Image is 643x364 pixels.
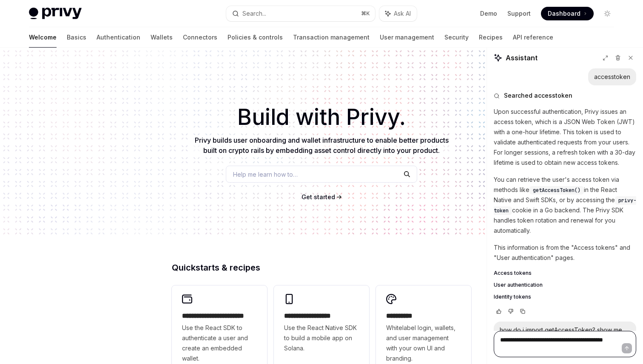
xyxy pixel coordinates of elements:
a: Connectors [183,27,217,48]
img: light logo [29,8,82,20]
button: Searched accesstoken [494,91,636,100]
button: Toggle dark mode [600,7,614,20]
a: Dashboard [541,7,594,20]
div: how do i import getAccessToken? show me the docs [500,326,630,343]
a: Authentication [97,27,140,48]
span: Use the React Native SDK to build a mobile app on Solana. [284,323,359,353]
span: Quickstarts & recipes [172,263,260,272]
a: Recipes [479,27,503,48]
span: Privy builds user onboarding and wallet infrastructure to enable better products built on crypto ... [195,136,449,155]
div: accesstoken [594,73,630,81]
a: Security [444,27,469,48]
p: Upon successful authentication, Privy issues an access token, which is a JSON Web Token (JWT) wit... [494,107,636,168]
span: Get started [302,193,335,200]
p: You can retrieve the user's access token via methods like in the React Native and Swift SDKs, or ... [494,175,636,236]
span: privy-token [494,197,636,214]
button: Send message [622,343,632,353]
span: Dashboard [548,9,580,18]
a: User management [380,27,434,48]
div: Search... [242,8,266,19]
span: Whitelabel login, wallets, and user management with your own UI and branding. [386,323,461,364]
a: Identity tokens [494,293,636,300]
a: User authentication [494,282,636,288]
a: Wallets [151,27,173,48]
span: ⌘ K [361,10,370,17]
span: getAccessToken() [533,187,580,194]
span: Assistant [506,53,538,63]
a: Welcome [29,27,57,48]
a: Get started [302,193,335,201]
a: API reference [513,27,553,48]
button: Search...⌘K [226,6,375,21]
span: Use the React SDK to authenticate a user and create an embedded wallet. [182,323,257,364]
span: Searched accesstoken [504,91,572,100]
a: Basics [67,27,86,48]
span: Identity tokens [494,293,531,300]
button: Ask AI [379,6,417,21]
p: This information is from the "Access tokens" and "User authentication" pages. [494,243,636,263]
a: Demo [480,9,497,18]
span: Help me learn how to… [233,170,298,179]
a: Transaction management [293,27,370,48]
span: Build with Privy. [237,110,406,125]
span: Access tokens [494,270,532,277]
a: Support [507,9,531,18]
span: User authentication [494,282,543,288]
a: Access tokens [494,270,636,277]
a: Policies & controls [228,27,283,48]
span: Ask AI [394,9,411,18]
